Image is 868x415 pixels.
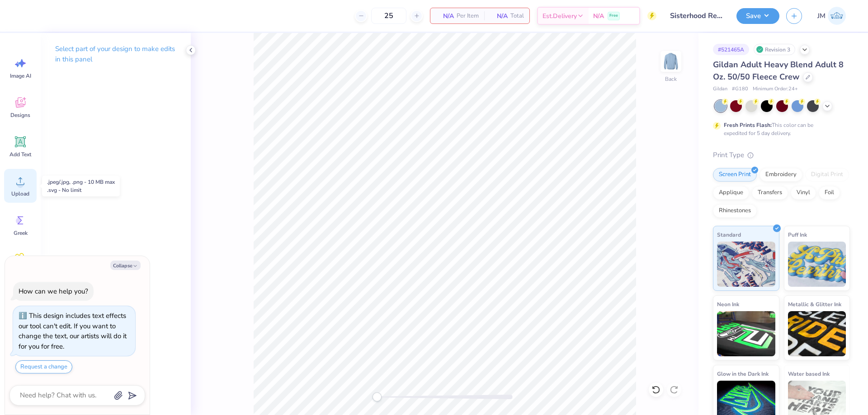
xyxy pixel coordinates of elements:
span: Glow in the Dark Ink [717,369,769,378]
span: N/A [490,11,508,21]
span: Metallic & Glitter Ink [788,299,841,309]
strong: Fresh Prints Flash: [724,121,772,129]
span: N/A [436,11,454,21]
div: This design includes text effects our tool can't edit. If you want to change the text, our artist... [19,311,127,351]
span: Est. Delivery [542,11,577,21]
span: N/A [593,11,604,21]
button: Collapse [110,261,141,270]
div: Applique [713,186,749,200]
span: Total [510,11,524,21]
img: Back [662,52,680,70]
div: How can we help you? [19,287,88,296]
div: Screen Print [713,168,757,182]
a: JM [813,7,850,25]
div: Back [665,75,677,83]
div: Vinyl [791,186,816,200]
span: Water based Ink [788,369,830,378]
span: # G180 [732,85,748,93]
span: Designs [10,112,30,119]
button: Save [736,8,779,24]
span: Neon Ink [717,299,739,309]
div: # 521465A [713,44,749,55]
div: .jpeg/.jpg, .png - 10 MB max [47,178,115,186]
span: Standard [717,230,741,239]
span: JM [817,11,826,21]
span: Puff Ink [788,230,807,239]
span: Gildan Adult Heavy Blend Adult 8 Oz. 50/50 Fleece Crew [713,59,844,82]
span: Gildan [713,85,727,93]
img: Joshua Macky Gaerlan [828,7,846,25]
button: Request a change [15,360,72,373]
div: Print Type [713,150,850,160]
span: Upload [11,190,29,197]
div: Foil [819,186,840,200]
input: Untitled Design [663,7,730,25]
div: Revision 3 [754,44,795,55]
img: Metallic & Glitter Ink [788,311,846,356]
span: Add Text [9,151,31,158]
input: – – [371,8,406,24]
img: Puff Ink [788,242,846,287]
span: Minimum Order: 24 + [753,85,798,93]
span: Free [609,13,618,19]
div: Embroidery [759,168,802,182]
img: Neon Ink [717,311,775,356]
div: Transfers [752,186,788,200]
div: Rhinestones [713,204,757,218]
div: Digital Print [805,168,849,182]
img: Standard [717,242,775,287]
span: Greek [14,229,28,237]
span: Per Item [457,11,479,21]
div: Accessibility label [373,392,382,401]
div: This color can be expedited for 5 day delivery. [724,121,835,137]
span: Image AI [10,72,31,79]
div: .svg - No limit [47,186,115,194]
p: Select part of your design to make edits in this panel [55,44,176,65]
